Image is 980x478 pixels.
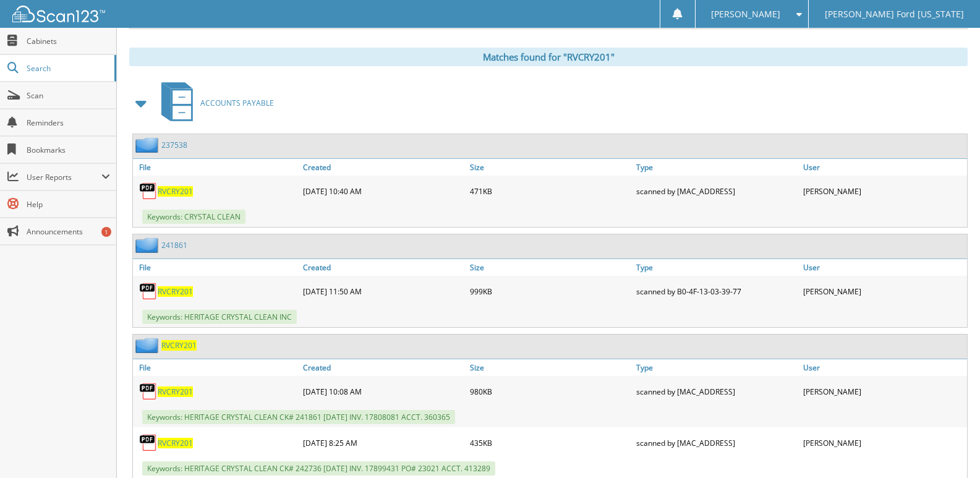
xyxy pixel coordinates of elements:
div: [DATE] 10:40 AM [300,179,467,203]
img: PDF.png [139,182,158,200]
div: 471KB [467,179,634,203]
span: Bookmarks [27,145,110,155]
div: [PERSON_NAME] [800,430,967,455]
div: [DATE] 11:50 AM [300,279,467,304]
span: User Reports [27,172,101,182]
a: Size [467,259,634,276]
a: Size [467,159,634,176]
a: File [133,359,300,376]
a: Type [633,259,800,276]
div: 980KB [467,379,634,404]
div: 1 [101,227,111,237]
span: [PERSON_NAME] Ford [US_STATE] [825,11,964,18]
div: scanned by [MAC_ADDRESS] [633,179,800,203]
a: RVCRY201 [158,386,193,397]
img: folder2.png [135,237,161,253]
a: 241861 [161,240,187,250]
span: Search [27,63,108,74]
a: User [800,259,967,276]
div: [DATE] 8:25 AM [300,430,467,455]
div: scanned by B0-4F-13-03-39-77 [633,279,800,304]
a: User [800,159,967,176]
div: 435KB [467,430,634,455]
div: 999KB [467,279,634,304]
span: [PERSON_NAME] [711,11,780,18]
a: Type [633,359,800,376]
div: scanned by [MAC_ADDRESS] [633,379,800,404]
div: [PERSON_NAME] [800,179,967,203]
a: Created [300,159,467,176]
img: PDF.png [139,282,158,301]
a: RVCRY201 [158,286,193,297]
div: Matches found for "RVCRY201" [129,48,968,66]
div: [PERSON_NAME] [800,379,967,404]
a: Created [300,359,467,376]
a: Type [633,159,800,176]
img: folder2.png [135,338,161,353]
span: Reminders [27,117,110,128]
span: Help [27,199,110,210]
span: Cabinets [27,36,110,46]
a: ACCOUNTS PAYABLE [154,79,274,127]
a: User [800,359,967,376]
span: Keywords: CRYSTAL CLEAN [142,210,245,224]
span: Scan [27,90,110,101]
span: Keywords: HERITAGE CRYSTAL CLEAN CK# 241861 [DATE] INV. 17808081 ACCT. 360365 [142,410,455,424]
a: RVCRY201 [158,438,193,448]
span: Keywords: HERITAGE CRYSTAL CLEAN INC [142,310,297,324]
div: scanned by [MAC_ADDRESS] [633,430,800,455]
a: Size [467,359,634,376]
img: PDF.png [139,433,158,452]
div: [DATE] 10:08 AM [300,379,467,404]
a: File [133,159,300,176]
a: File [133,259,300,276]
a: Created [300,259,467,276]
a: 237538 [161,140,187,150]
div: [PERSON_NAME] [800,279,967,304]
img: PDF.png [139,382,158,401]
img: scan123-logo-white.svg [12,6,105,22]
span: Announcements [27,226,110,237]
a: RVCRY201 [161,340,197,351]
span: Keywords: HERITAGE CRYSTAL CLEAN CK# 242736 [DATE] INV. 17899431 PO# 23021 ACCT. 413289 [142,461,495,476]
img: folder2.png [135,137,161,153]
span: ACCOUNTS PAYABLE [200,98,274,108]
a: RVCRY201 [158,186,193,197]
